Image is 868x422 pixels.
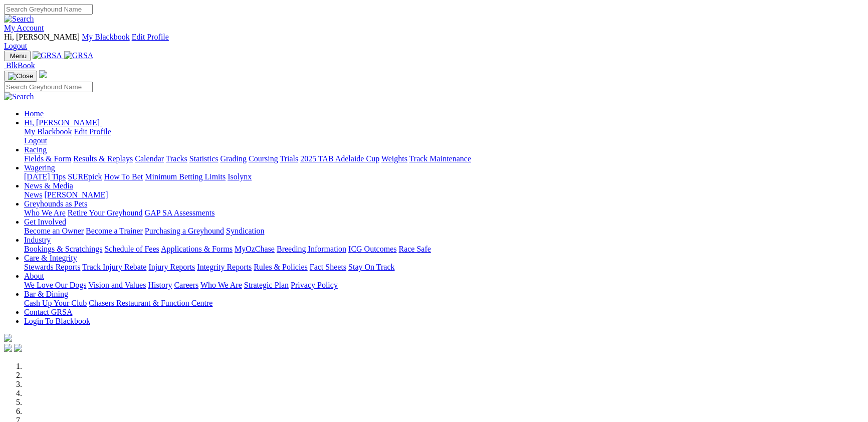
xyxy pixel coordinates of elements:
a: News & Media [24,181,73,190]
a: Rules & Policies [254,263,308,271]
img: logo-grsa-white.png [4,334,12,342]
a: Edit Profile [74,127,111,136]
a: Track Maintenance [409,154,471,163]
a: Applications & Forms [161,245,233,253]
img: Search [4,92,34,101]
a: Wagering [24,163,55,172]
div: Bar & Dining [24,299,864,308]
a: Care & Integrity [24,254,77,262]
a: Breeding Information [277,245,346,253]
a: Trials [280,154,298,163]
div: Wagering [24,172,864,181]
a: Fields & Form [24,154,71,163]
a: ICG Outcomes [348,245,396,253]
a: Become an Owner [24,227,84,235]
button: Toggle navigation [4,51,31,61]
a: Coursing [249,154,278,163]
span: BlkBook [6,61,35,70]
div: About [24,281,864,290]
a: Retire Your Greyhound [68,208,143,217]
img: logo-grsa-white.png [39,70,47,78]
img: Close [8,72,33,80]
a: Grading [221,154,247,163]
a: Schedule of Fees [104,245,159,253]
span: Menu [10,52,27,60]
a: Greyhounds as Pets [24,199,87,208]
a: Logout [4,42,27,50]
span: Hi, [PERSON_NAME] [4,33,80,41]
div: Racing [24,154,864,163]
a: News [24,190,42,199]
div: News & Media [24,190,864,199]
div: Get Involved [24,227,864,236]
a: Edit Profile [132,33,169,41]
a: Get Involved [24,218,66,226]
a: MyOzChase [235,245,275,253]
a: Minimum Betting Limits [145,172,226,181]
a: My Blackbook [82,33,130,41]
a: Strategic Plan [244,281,289,289]
a: GAP SA Assessments [145,208,215,217]
a: Become a Trainer [86,227,143,235]
a: Weights [381,154,407,163]
a: Logout [24,136,47,145]
img: twitter.svg [14,344,22,352]
a: Stay On Track [348,263,394,271]
a: Bar & Dining [24,290,68,298]
a: [DATE] Tips [24,172,66,181]
a: BlkBook [4,61,35,70]
a: Integrity Reports [197,263,252,271]
a: Contact GRSA [24,308,72,316]
a: Cash Up Your Club [24,299,87,307]
img: GRSA [33,51,62,60]
a: Vision and Values [88,281,146,289]
a: SUREpick [68,172,102,181]
button: Toggle navigation [4,71,37,82]
a: Isolynx [228,172,252,181]
a: Injury Reports [148,263,195,271]
a: Hi, [PERSON_NAME] [24,118,102,127]
a: Track Injury Rebate [82,263,146,271]
a: Tracks [166,154,187,163]
a: Industry [24,236,51,244]
div: My Account [4,33,864,51]
a: Who We Are [24,208,66,217]
a: About [24,272,44,280]
a: Bookings & Scratchings [24,245,102,253]
a: Racing [24,145,47,154]
input: Search [4,82,93,92]
a: How To Bet [104,172,143,181]
input: Search [4,4,93,15]
a: Login To Blackbook [24,317,90,325]
a: My Account [4,24,44,32]
a: Chasers Restaurant & Function Centre [89,299,212,307]
a: Purchasing a Greyhound [145,227,224,235]
a: Who We Are [200,281,242,289]
span: Hi, [PERSON_NAME] [24,118,100,127]
a: My Blackbook [24,127,72,136]
a: Syndication [226,227,264,235]
div: Hi, [PERSON_NAME] [24,127,864,145]
img: GRSA [64,51,94,60]
a: Results & Replays [73,154,133,163]
img: facebook.svg [4,344,12,352]
a: Stewards Reports [24,263,80,271]
a: History [148,281,172,289]
a: [PERSON_NAME] [44,190,108,199]
a: 2025 TAB Adelaide Cup [300,154,379,163]
a: Fact Sheets [310,263,346,271]
a: Race Safe [398,245,430,253]
a: Calendar [135,154,164,163]
a: Careers [174,281,198,289]
img: Search [4,15,34,24]
div: Industry [24,245,864,254]
a: We Love Our Dogs [24,281,86,289]
div: Greyhounds as Pets [24,208,864,218]
a: Home [24,109,44,118]
div: Care & Integrity [24,263,864,272]
a: Statistics [189,154,219,163]
a: Privacy Policy [291,281,338,289]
